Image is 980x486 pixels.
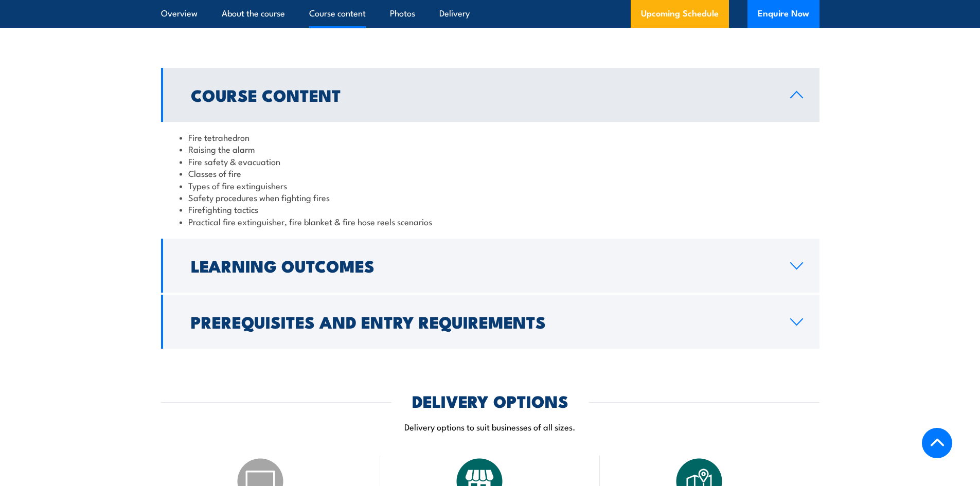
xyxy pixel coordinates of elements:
[191,314,774,329] h2: Prerequisites and Entry Requirements
[161,295,819,349] a: Prerequisites and Entry Requirements
[180,215,801,227] li: Practical fire extinguisher, fire blanket & fire hose reels scenarios
[180,167,801,179] li: Classes of fire
[180,143,801,155] li: Raising the alarm
[180,155,801,167] li: Fire safety & evacuation
[161,68,819,122] a: Course Content
[161,421,819,433] p: Delivery options to suit businesses of all sizes.
[161,239,819,293] a: Learning Outcomes
[180,203,801,215] li: Firefighting tactics
[180,179,801,191] li: Types of fire extinguishers
[180,131,801,143] li: Fire tetrahedron
[180,191,801,203] li: Safety procedures when fighting fires
[191,87,774,102] h2: Course Content
[412,393,568,408] h2: DELIVERY OPTIONS
[191,258,774,273] h2: Learning Outcomes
